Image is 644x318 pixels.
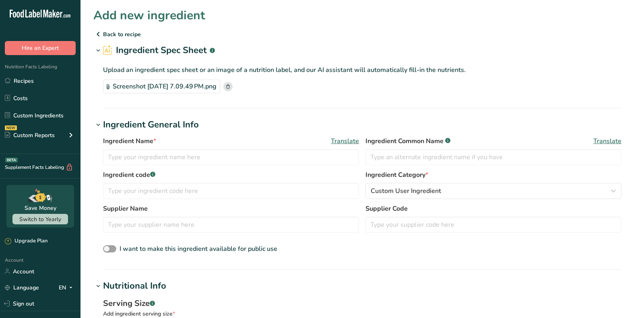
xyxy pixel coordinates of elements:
[365,204,621,213] label: Supplier Code
[103,118,199,131] div: Ingredient General Info
[59,283,76,292] div: EN
[371,186,441,196] span: Custom User Ingredient
[5,158,18,162] div: BETA
[5,281,39,295] a: Language
[331,136,359,146] span: Translate
[103,170,359,180] label: Ingredient code
[120,244,277,253] span: I want to make this ingredient available for public use
[103,65,621,75] p: Upload an ingredient spec sheet or an image of a nutrition label, and our AI assistant will autom...
[103,149,359,165] input: Type your ingredient name here
[103,80,220,93] div: Screenshot [DATE] 7.09.49 PM.png
[103,310,621,318] div: Add ingredient serving size
[103,183,359,199] input: Type your ingredient code here
[365,217,621,233] input: Type your supplier code here
[103,44,215,57] h2: Ingredient Spec Sheet
[593,136,621,146] span: Translate
[103,136,156,146] span: Ingredient Name
[25,204,56,212] div: Save Money
[365,170,621,180] label: Ingredient Category
[93,29,631,39] p: Back to recipe
[5,125,17,130] div: NEW
[5,41,76,55] button: Hire an Expert
[103,217,359,233] input: Type your supplier name here
[5,237,47,245] div: Upgrade Plan
[103,297,621,310] div: Serving Size
[617,291,636,310] iframe: Intercom live chat
[12,214,68,224] button: Switch to Yearly
[5,131,55,140] div: Custom Reports
[103,279,166,293] div: Nutritional Info
[365,136,450,146] span: Ingredient Common Name
[19,215,61,223] span: Switch to Yearly
[365,183,621,199] button: Custom User Ingredient
[365,149,621,165] input: Type an alternate ingredient name if you have
[93,6,205,25] h1: Add new ingredient
[103,204,359,213] label: Supplier Name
